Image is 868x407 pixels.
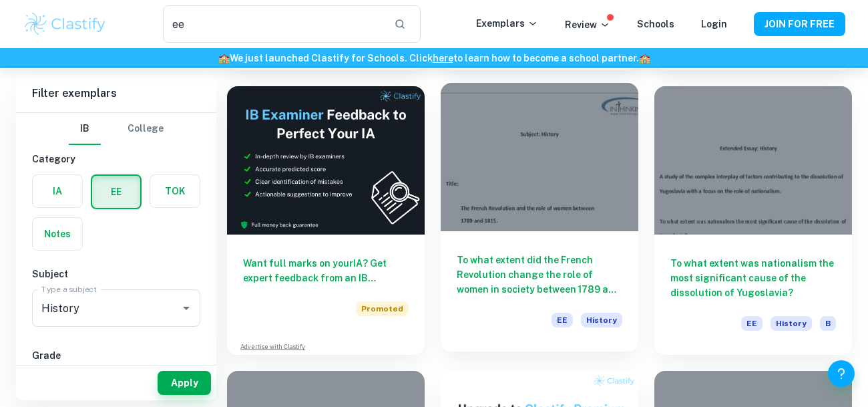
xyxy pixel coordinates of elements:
[828,360,855,387] button: Help and Feedback
[163,5,383,43] input: Search for any exemplars...
[23,11,107,37] img: Clastify logo
[820,316,836,331] span: B
[476,16,538,31] p: Exemplars
[32,152,200,166] h6: Category
[69,113,101,145] button: IB
[565,17,610,32] p: Review
[69,113,164,145] div: Filter type choice
[32,348,200,363] h6: Grade
[41,283,97,295] label: Type a subject
[227,86,425,235] img: Thumbnail
[637,19,674,29] a: Schools
[227,86,425,355] a: Want full marks on yourIA? Get expert feedback from an IB examiner!PromotedAdvertise with Clastify
[240,342,305,352] a: Advertise with Clastify
[33,218,82,250] button: Notes
[433,53,453,63] a: here
[581,313,622,327] span: History
[218,53,230,63] span: 🏫
[32,267,200,281] h6: Subject
[552,313,573,327] span: EE
[177,299,196,317] button: Open
[16,75,216,112] h6: Filter exemplars
[92,176,140,208] button: EE
[3,51,865,65] h6: We just launched Clastify for Schools. Click to learn how to become a school partner.
[754,12,845,36] button: JOIN FOR FREE
[128,113,164,145] button: College
[771,316,812,331] span: History
[654,86,852,355] a: To what extent was nationalism the most significant cause of the dissolution of Yugoslavia?EEHist...
[243,256,409,285] h6: Want full marks on your IA ? Get expert feedback from an IB examiner!
[33,175,82,207] button: IA
[639,53,650,63] span: 🏫
[741,316,763,331] span: EE
[158,371,211,395] button: Apply
[150,175,200,207] button: TOK
[457,253,622,297] h6: To what extent did the French Revolution change the role of women in society between 1789 and 1815?
[670,256,836,300] h6: To what extent was nationalism the most significant cause of the dissolution of Yugoslavia?
[356,301,409,316] span: Promoted
[441,86,638,355] a: To what extent did the French Revolution change the role of women in society between 1789 and 181...
[701,19,727,29] a: Login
